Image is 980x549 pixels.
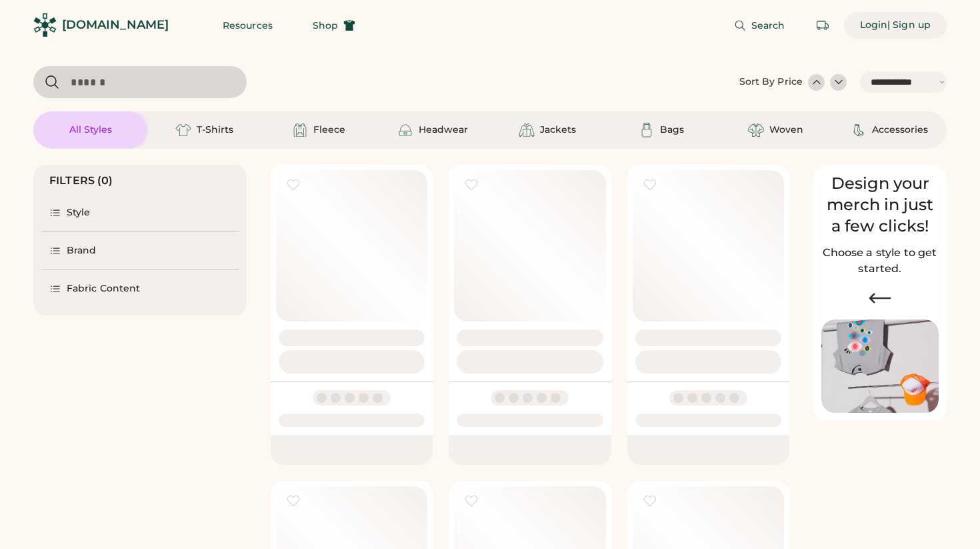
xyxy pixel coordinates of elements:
[540,123,576,137] div: Jackets
[519,122,535,138] img: Jackets Icon
[67,244,97,257] div: Brand
[660,123,684,137] div: Bags
[887,19,931,32] div: | Sign up
[748,122,764,138] img: Woven Icon
[297,12,371,39] button: Shop
[718,12,801,39] button: Search
[397,122,413,138] img: Headwear Icon
[769,123,803,137] div: Woven
[67,282,140,296] div: Fabric Content
[69,123,112,137] div: All Styles
[419,123,468,137] div: Headwear
[821,320,939,414] img: Image of Lisa Congdon Eye Print on T-Shirt and Hat
[872,123,928,137] div: Accessories
[292,122,308,138] img: Fleece Icon
[197,123,233,137] div: T-Shirts
[860,19,888,32] div: Login
[313,123,345,137] div: Fleece
[313,21,338,30] span: Shop
[33,13,57,37] img: Rendered Logo - Screens
[821,245,939,277] h2: Choose a style to get started.
[62,17,169,33] div: [DOMAIN_NAME]
[739,75,803,89] div: Sort By Price
[809,12,836,39] button: Retrieve an order
[49,173,113,189] div: FILTERS (0)
[639,122,655,138] img: Bags Icon
[175,122,191,138] img: T-Shirts Icon
[851,122,867,138] img: Accessories Icon
[67,206,91,219] div: Style
[751,21,785,30] span: Search
[207,12,289,39] button: Resources
[821,173,939,237] div: Design your merch in just a few clicks!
